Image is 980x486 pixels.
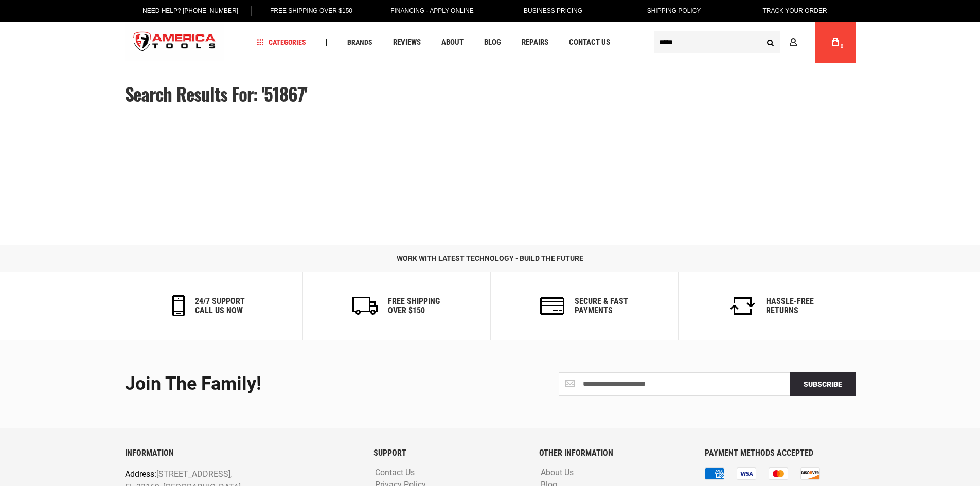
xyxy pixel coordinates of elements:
a: Contact Us [564,35,615,49]
button: Search [761,32,780,52]
a: Repairs [517,35,553,49]
span: Shipping Policy [647,7,701,14]
span: Address: [125,469,156,479]
h6: PAYMENT METHODS ACCEPTED [705,448,855,458]
a: store logo [125,23,225,62]
span: Reviews [393,39,421,46]
span: Repairs [522,39,548,46]
h6: SUPPORT [373,448,524,458]
h6: secure & fast payments [575,297,628,315]
img: America Tools [125,23,225,62]
a: Brands [343,35,377,49]
span: Categories [257,39,306,46]
a: Categories [252,35,311,49]
span: Contact Us [569,39,610,46]
a: 0 [826,22,845,63]
span: Subscribe [804,380,842,388]
a: About Us [538,468,576,478]
h6: OTHER INFORMATION [539,448,689,458]
div: Join the Family! [125,374,483,394]
span: Brands [347,39,372,46]
button: Subscribe [790,372,856,396]
h6: INFORMATION [125,448,358,458]
h6: Free Shipping Over $150 [388,297,440,315]
h6: Hassle-Free Returns [766,297,814,315]
h6: 24/7 support call us now [195,297,245,315]
a: Contact Us [372,468,417,478]
a: Blog [479,35,506,49]
a: Reviews [388,35,425,49]
span: Blog [484,39,501,46]
a: About [437,35,468,49]
span: 0 [841,44,844,49]
span: Search results for: '51867' [125,80,308,107]
span: About [441,39,464,46]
